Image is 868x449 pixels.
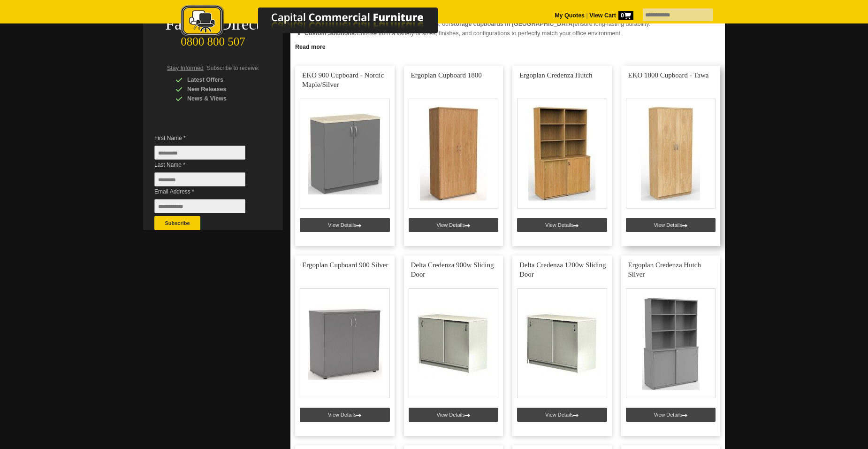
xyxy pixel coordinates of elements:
div: 0800 800 507 [143,31,283,48]
input: Email Address * [154,199,245,213]
span: Last Name * [154,160,259,170]
img: Capital Commercial Furniture Logo [155,5,483,39]
span: 0 [618,11,633,20]
span: Stay Informed [167,65,204,71]
div: Latest Offers [175,75,265,85]
a: Capital Commercial Furniture Logo [155,5,483,42]
span: Email Address * [154,187,259,196]
input: First Name * [154,146,245,160]
div: News & Views [175,94,265,103]
a: My Quotes [555,12,585,19]
strong: storage cupboards in [GEOGRAPHIC_DATA] [450,21,574,27]
strong: View Cart [589,12,633,19]
div: Factory Direct [143,18,283,31]
span: First Name * [154,133,259,143]
input: Last Name * [154,172,245,186]
div: New Releases [175,85,265,94]
a: Click to read more [290,40,725,52]
a: View Cart0 [588,12,633,19]
li: Our customer service team is right here in [GEOGRAPHIC_DATA] to assist you with any queries or co... [305,38,711,47]
span: Subscribe to receive: [207,65,259,71]
li: Made with top-grade materials, our ensure long-lasting durability. [305,19,711,29]
button: Subscribe [154,216,200,230]
li: Choose from a variety of sizes, finishes, and configurations to perfectly match your office envir... [305,29,711,38]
